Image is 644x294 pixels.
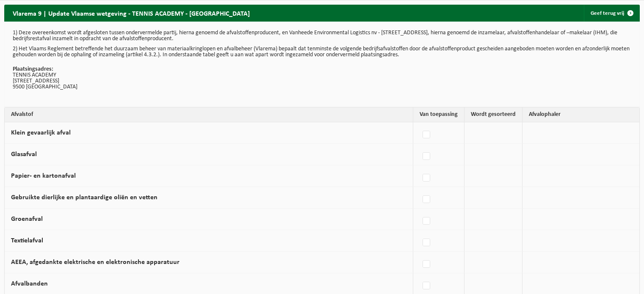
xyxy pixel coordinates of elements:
[5,107,413,122] th: Afvalstof
[11,173,76,179] label: Papier- en kartonafval
[11,151,37,158] label: Glasafval
[11,129,71,136] label: Klein gevaarlijk afval
[13,66,631,90] p: TENNIS ACADEMY [STREET_ADDRESS] 9500 [GEOGRAPHIC_DATA]
[4,5,258,21] h2: Vlarema 9 | Update Vlaamse wetgeving - TENNIS ACADEMY - [GEOGRAPHIC_DATA]
[11,259,180,266] label: AEEA, afgedankte elektrische en elektronische apparatuur
[11,194,158,201] label: Gebruikte dierlijke en plantaardige oliën en vetten
[522,107,639,122] th: Afvalophaler
[413,107,464,122] th: Van toepassing
[584,5,639,22] a: Geef terug vrij
[11,237,43,244] label: Textielafval
[11,216,43,223] label: Groenafval
[464,107,522,122] th: Wordt gesorteerd
[13,46,631,58] p: 2) Het Vlaams Reglement betreffende het duurzaam beheer van materiaalkringlopen en afvalbeheer (V...
[11,280,48,287] label: Afvalbanden
[13,66,53,72] strong: Plaatsingsadres:
[13,30,631,42] p: 1) Deze overeenkomst wordt afgesloten tussen ondervermelde partij, hierna genoemd de afvalstoffen...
